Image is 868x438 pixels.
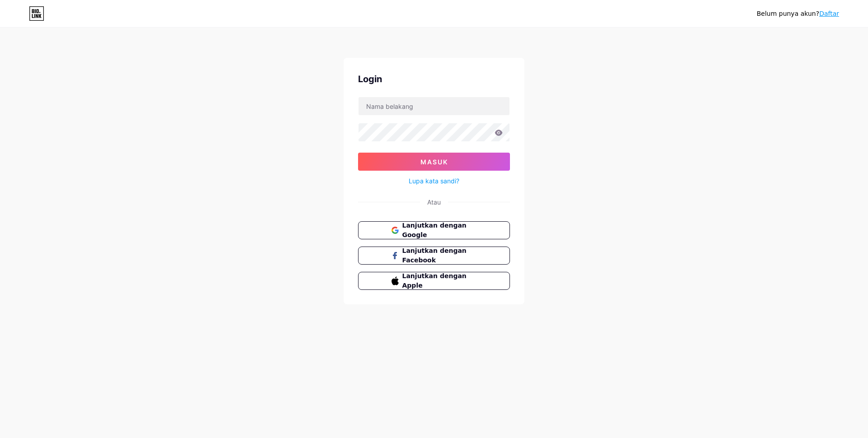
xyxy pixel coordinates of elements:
a: Lupa kata sandi? [409,176,459,186]
button: Masuk [358,153,510,171]
a: Daftar [819,10,839,17]
font: Masuk [420,158,448,166]
font: Belum punya akun? [757,10,819,17]
input: Nama belakang [359,97,509,115]
font: Lanjutkan dengan Google [402,222,467,238]
font: Atau [427,198,441,206]
button: Lanjutkan dengan Facebook [358,247,510,265]
button: Lanjutkan dengan Apple [358,272,510,290]
font: Lanjutkan dengan Apple [402,272,467,289]
font: Login [358,74,382,84]
font: Lupa kata sandi? [409,177,459,185]
font: Lanjutkan dengan Facebook [402,247,467,264]
button: Lanjutkan dengan Google [358,221,510,239]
